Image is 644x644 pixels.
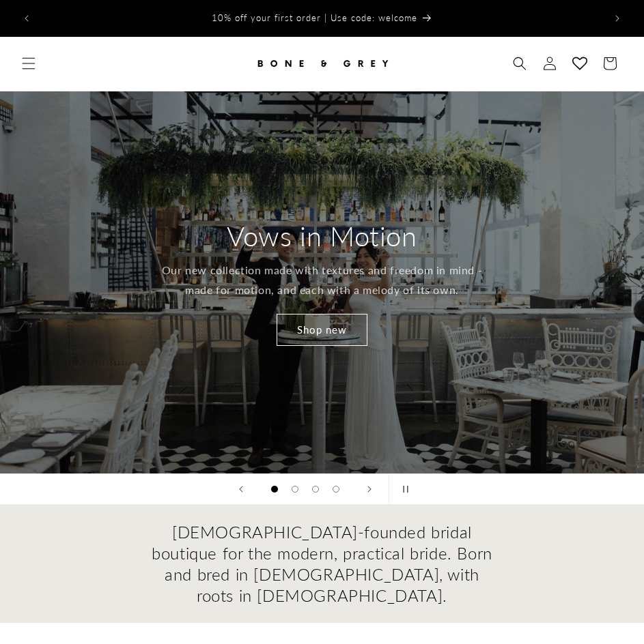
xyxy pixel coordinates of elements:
[212,12,417,23] span: 10% off your first order | Use code: welcome
[326,479,346,499] button: Load slide 4 of 4
[226,474,256,504] button: Previous slide
[505,48,535,78] summary: Search
[285,479,305,499] button: Load slide 2 of 4
[227,218,417,254] h2: Vows in Motion
[354,474,384,504] button: Next slide
[254,48,391,78] img: Bone and Grey Bridal
[389,474,419,504] button: Pause slideshow
[249,44,395,84] a: Bone and Grey Bridal
[152,521,493,606] h2: [DEMOGRAPHIC_DATA]-founded bridal boutique for the modern, practical bride. Born and bred in [DEM...
[14,48,44,78] summary: Menu
[277,314,367,346] a: Shop new
[12,3,42,33] button: Previous announcement
[160,261,484,300] p: Our new collection made with textures and freedom in mind - made for motion, and each with a melo...
[602,3,632,33] button: Next announcement
[305,479,326,499] button: Load slide 3 of 4
[264,479,285,499] button: Load slide 1 of 4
